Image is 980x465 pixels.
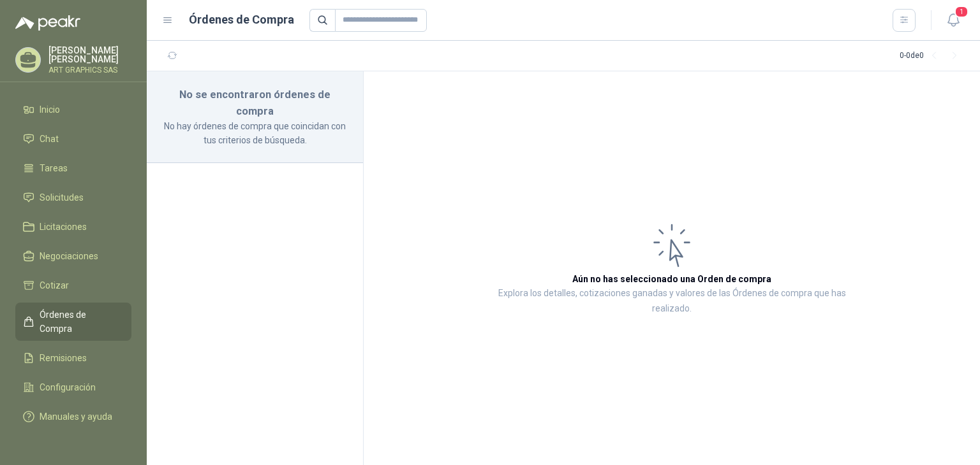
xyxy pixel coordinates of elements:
span: Configuración [40,380,96,394]
span: Negociaciones [40,249,98,263]
h3: Aún no has seleccionado una Orden de compra [572,272,771,286]
span: Inicio [40,103,60,117]
a: Cotizar [15,273,131,297]
button: 1 [942,9,965,32]
div: 0 - 0 de 0 [900,46,965,66]
p: Explora los detalles, cotizaciones ganadas y valores de las Órdenes de compra que has realizado. [491,286,852,317]
a: Negociaciones [15,244,131,268]
a: Remisiones [15,346,131,370]
span: Cotizar [40,278,69,292]
a: Chat [15,127,131,151]
a: Inicio [15,97,131,122]
a: Licitaciones [15,215,131,239]
span: Manuales y ayuda [40,410,112,424]
span: 1 [954,6,969,18]
img: Logo peakr [15,15,80,31]
a: Tareas [15,156,131,180]
span: Órdenes de Compra [40,308,119,336]
a: Configuración [15,375,131,399]
span: Remisiones [40,351,87,365]
p: [PERSON_NAME] [PERSON_NAME] [48,46,131,64]
span: Chat [40,132,59,146]
a: Manuales y ayuda [15,404,131,429]
span: Solicitudes [40,190,84,204]
h3: No se encontraron órdenes de compra [162,87,348,119]
a: Solicitudes [15,185,131,210]
p: ART GRAPHICS SAS [48,66,131,74]
h1: Órdenes de Compra [189,11,294,29]
p: No hay órdenes de compra que coincidan con tus criterios de búsqueda. [162,119,348,147]
span: Licitaciones [40,220,87,234]
a: Órdenes de Compra [15,303,131,341]
span: Tareas [40,161,68,175]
